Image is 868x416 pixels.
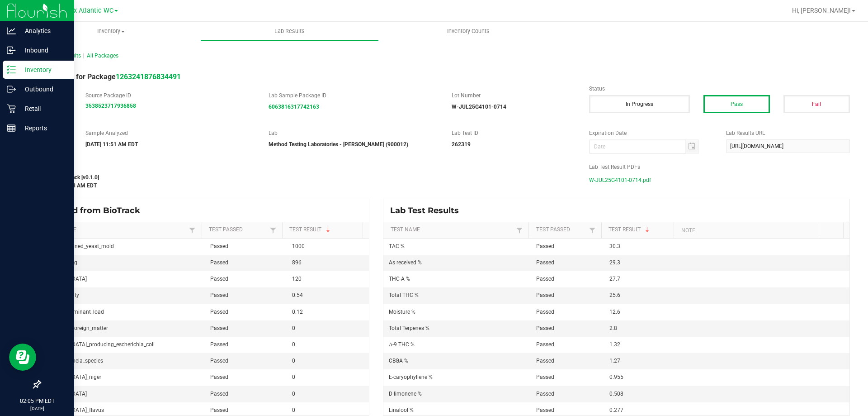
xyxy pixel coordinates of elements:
[262,27,317,35] span: Lab Results
[792,7,851,14] span: Hi, [PERSON_NAME]!
[85,141,138,148] strong: [DATE] 11:51 AM EDT
[85,129,255,137] label: Sample Analyzed
[46,309,104,315] span: total_contaminant_load
[292,341,295,348] span: 0
[210,259,228,266] span: Passed
[209,226,268,234] a: Test PassedSortable
[210,243,228,249] span: Passed
[536,374,554,380] span: Passed
[609,276,620,282] span: 27.7
[703,95,770,113] button: Pass
[589,163,850,171] label: Lab Test Result PDFs
[292,407,295,413] span: 0
[389,358,408,364] span: CBGA %
[210,374,228,380] span: Passed
[46,243,114,249] span: total_combined_yeast_mold
[514,225,525,236] a: Filter
[589,173,651,187] span: W-JUL25G4101-0714.pdf
[536,276,554,282] span: Passed
[40,72,181,81] span: Lab Result for Package
[269,129,438,137] label: Lab
[22,27,200,35] span: Inventory
[536,358,554,364] span: Passed
[389,292,419,298] span: Total THC %
[210,407,228,413] span: Passed
[210,292,228,298] span: Passed
[587,225,598,236] a: Filter
[389,276,410,282] span: THC-A %
[9,344,36,371] iframe: Resource center
[452,91,576,100] label: Lot Number
[536,309,554,315] span: Passed
[389,325,429,331] span: Total Terpenes %
[210,341,228,348] span: Passed
[644,226,651,234] span: Sortable
[7,104,16,113] inline-svg: Retail
[452,129,576,137] label: Lab Test ID
[390,206,466,215] span: Lab Test Results
[187,225,198,236] a: Filter
[85,91,255,100] label: Source Package ID
[22,22,200,41] a: Inventory
[292,259,302,266] span: 896
[46,341,155,348] span: [MEDICAL_DATA]_producing_escherichia_coli
[116,72,181,81] a: 1263241876834491
[85,103,136,109] a: 3538523717936858
[389,407,414,413] span: Linalool %
[4,405,70,412] p: [DATE]
[589,129,713,137] label: Expiration Date
[609,259,620,266] span: 29.3
[46,325,108,331] span: filth_feces_foreign_matter
[609,391,623,397] span: 0.508
[210,309,228,315] span: Passed
[210,276,228,282] span: Passed
[16,64,70,75] p: Inventory
[536,292,554,298] span: Passed
[536,243,554,249] span: Passed
[379,22,557,41] a: Inventory Counts
[389,243,405,249] span: TAC %
[325,226,332,234] span: Sortable
[7,65,16,74] inline-svg: Inventory
[609,341,620,348] span: 1.32
[389,259,422,266] span: As received %
[783,95,850,113] button: Fail
[536,407,554,413] span: Passed
[292,292,303,298] span: 0.54
[536,259,554,266] span: Passed
[536,325,554,331] span: Passed
[7,124,16,133] inline-svg: Reports
[7,85,16,94] inline-svg: Outbound
[589,95,690,113] button: In Progress
[536,391,554,397] span: Passed
[16,84,70,95] p: Outbound
[200,22,379,41] a: Lab Results
[292,358,295,364] span: 0
[536,341,554,348] span: Passed
[4,397,70,405] p: 02:05 PM EDT
[210,325,228,331] span: Passed
[609,358,620,364] span: 1.27
[268,225,278,236] a: Filter
[452,104,506,110] strong: W-JUL25G4101-0714
[609,325,617,331] span: 2.8
[609,309,620,315] span: 12.6
[289,226,359,234] a: Test ResultSortable
[589,85,850,93] label: Status
[391,226,514,234] a: Test NameSortable
[389,391,422,397] span: D-limonene %
[292,391,295,397] span: 0
[7,46,16,55] inline-svg: Inbound
[609,292,620,298] span: 25.6
[292,374,295,380] span: 0
[47,226,187,234] a: Test NameSortable
[726,129,850,137] label: Lab Results URL
[292,276,302,282] span: 120
[452,141,471,148] strong: 262319
[16,103,70,114] p: Retail
[609,226,670,234] a: Test ResultSortable
[292,243,305,249] span: 1000
[609,374,623,380] span: 0.955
